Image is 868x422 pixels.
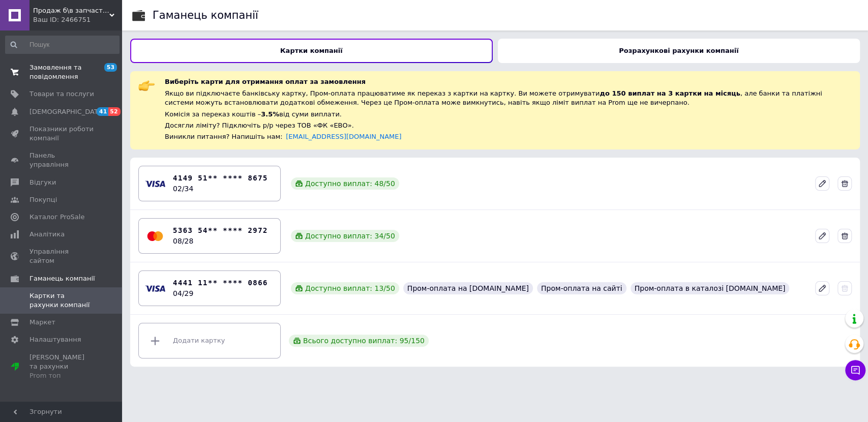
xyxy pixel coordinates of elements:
[29,125,94,143] span: Показники роботи компанії
[173,185,193,193] time: 02/34
[291,230,399,242] div: Доступно виплат: 34 / 50
[29,213,84,222] span: Каталог ProSale
[165,132,852,141] div: Виникли питання? Напишіть нам:
[173,289,193,297] time: 04/29
[108,107,120,116] span: 52
[29,291,94,310] span: Картки та рахунки компанії
[286,133,401,140] a: [EMAIL_ADDRESS][DOMAIN_NAME]
[165,110,852,119] div: Комісія за переказ коштів – від суми виплати.
[845,360,865,380] button: Чат з покупцем
[29,371,94,380] div: Prom топ
[5,36,119,54] input: Пошук
[33,15,122,24] div: Ваш ID: 2466751
[29,178,56,187] span: Відгуки
[29,89,94,99] span: Товари та послуги
[138,77,155,94] img: :point_right:
[291,177,399,190] div: Доступно виплат: 48 / 50
[104,63,117,72] span: 53
[173,237,193,245] time: 08/28
[289,335,429,347] div: Всього доступно виплат: 95 / 150
[165,89,852,108] div: Якщо ви підключаєте банківську картку, Пром-оплата працюватиме як переказ з картки на картку. Ви ...
[29,247,94,265] span: Управління сайтом
[153,10,258,21] div: Гаманець компанії
[165,78,366,85] span: Виберіть карти для отримання оплат за замовлення
[403,282,533,294] div: Пром-оплата на [DOMAIN_NAME]
[165,121,852,130] div: Досягли ліміту? Підключіть р/р через ТОВ «ФК «ЕВО».
[619,47,738,54] b: Розрахункові рахунки компанії
[29,335,81,344] span: Налаштування
[33,6,109,15] span: Продаж б\в запчастин і комплектуючих до ноутбуків та нетбуків
[280,47,343,54] b: Картки компанії
[29,274,95,283] span: Гаманець компанії
[600,89,740,97] span: до 150 виплат на 3 картки на місяць
[145,325,274,356] div: Додати картку
[29,63,94,81] span: Замовлення та повідомлення
[29,195,57,204] span: Покупці
[29,230,65,239] span: Аналітика
[97,107,108,116] span: 41
[29,107,105,116] span: [DEMOGRAPHIC_DATA]
[29,318,55,327] span: Маркет
[291,282,399,294] div: Доступно виплат: 13 / 50
[537,282,626,294] div: Пром-оплата на сайті
[261,110,279,118] span: 3.5%
[29,151,94,169] span: Панель управління
[631,282,790,294] div: Пром-оплата в каталозі [DOMAIN_NAME]
[29,353,94,381] span: [PERSON_NAME] та рахунки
